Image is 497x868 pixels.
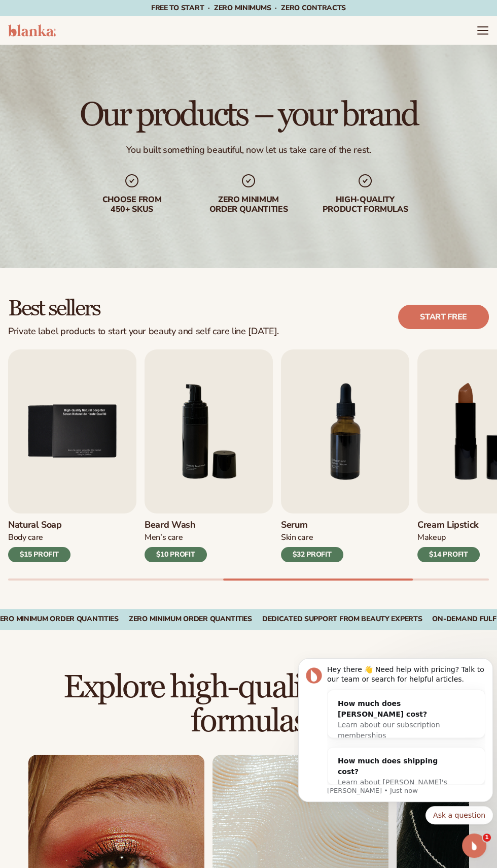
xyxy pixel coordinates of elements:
[417,547,480,562] div: $14 PROFIT
[483,833,491,842] span: 1
[8,520,70,531] h3: Natural Soap
[281,349,409,562] a: 7 / 9
[126,144,371,156] div: You built something beautiful, now let us take care of the rest.
[281,532,343,543] div: Skin Care
[294,650,497,830] iframe: Intercom notifications message
[281,547,343,562] div: $32 PROFIT
[281,520,343,531] h3: Serum
[8,349,136,562] a: 5 / 9
[417,520,480,531] h3: Cream Lipstick
[81,195,183,214] div: Choose from 450+ Skus
[28,670,469,738] h2: Explore high-quality product formulas
[151,3,346,13] span: Free to start · ZERO minimums · ZERO contracts
[145,520,207,531] h3: Beard Wash
[129,615,252,624] div: Zero Minimum Order QuantitieS
[80,99,417,132] h1: Our products – your brand
[198,195,299,214] div: Zero minimum order quantities
[314,195,416,214] div: High-quality product formulas
[477,24,489,37] summary: Menu
[398,305,489,329] a: Start free
[8,532,70,543] div: Body Care
[417,532,480,543] div: Makeup
[8,326,279,337] div: Private label products to start your beauty and self care line [DATE].
[145,532,207,543] div: Men’s Care
[145,349,273,562] a: 6 / 9
[262,615,422,624] div: Dedicated Support From Beauty Experts
[145,547,207,562] div: $10 PROFIT
[8,297,279,320] h2: Best sellers
[462,833,486,858] iframe: Intercom live chat
[8,547,70,562] div: $15 PROFIT
[8,24,56,37] img: logo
